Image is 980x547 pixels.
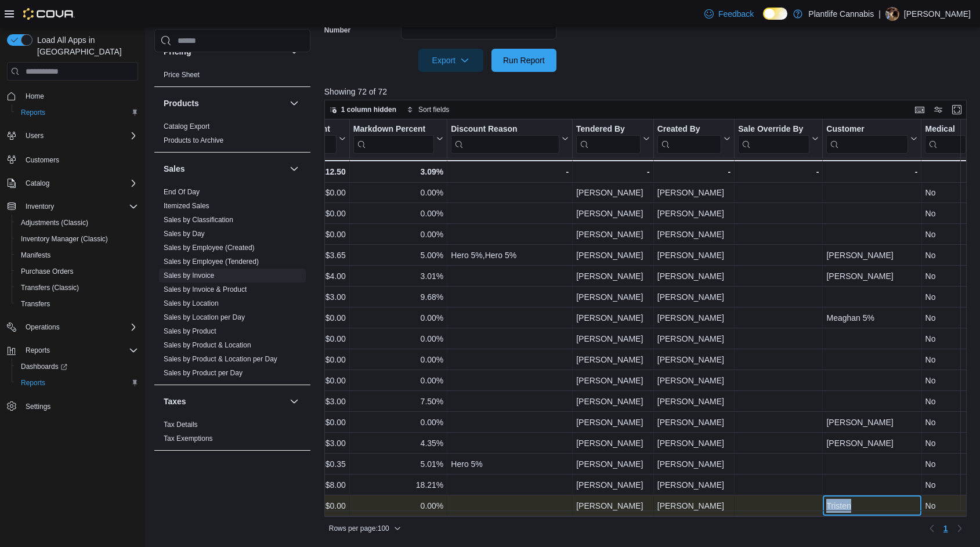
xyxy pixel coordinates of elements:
[274,415,345,429] div: $0.00
[324,86,973,97] p: Showing 72 of 72
[164,122,209,131] a: Catalog Export
[657,499,731,513] div: [PERSON_NAME]
[164,136,223,144] a: Products to Archive
[164,354,277,364] span: Sales by Product & Location per Day
[925,186,975,200] div: No
[576,124,641,154] div: Tendered By
[274,353,345,367] div: $0.00
[12,247,143,263] button: Manifests
[21,200,138,213] span: Inventory
[164,136,223,145] span: Products to Archive
[353,457,443,471] div: 5.01%
[353,332,443,346] div: 0.00%
[808,7,874,21] p: Plantlife Cannabis
[164,285,247,294] a: Sales by Invoice & Product
[274,248,345,262] div: -$3.65
[2,398,143,415] button: Settings
[353,436,443,450] div: 4.35%
[26,402,50,411] span: Settings
[700,2,758,26] a: Feedback
[826,165,917,179] div: -
[324,521,406,535] button: Rows per page:100
[274,290,345,304] div: -$3.00
[353,227,443,241] div: 0.00%
[451,124,569,154] button: Discount Reason
[657,124,721,135] div: Created By
[16,360,138,374] span: Dashboards
[164,369,243,377] a: Sales by Product per Day
[576,478,650,492] div: [PERSON_NAME]
[353,248,443,262] div: 5.00%
[21,129,138,143] span: Users
[353,374,443,387] div: 0.00%
[341,105,396,114] span: 1 column hidden
[21,89,138,103] span: Home
[21,299,50,309] span: Transfers
[274,311,345,325] div: $0.00
[353,499,443,513] div: 0.00%
[353,269,443,283] div: 3.01%
[451,457,569,471] div: Hero 5%
[738,124,809,135] div: Sale Override By
[738,124,809,154] div: Sale Override By
[21,200,59,213] button: Inventory
[950,103,964,117] button: Enter fullscreen
[451,124,559,154] div: Discount Reason
[925,478,975,492] div: No
[16,265,138,278] span: Purchase Orders
[16,297,138,311] span: Transfers
[353,415,443,429] div: 0.00%
[274,269,345,283] div: -$4.00
[154,418,310,450] div: Taxes
[451,248,569,262] div: Hero 5%,Hero 5%
[657,415,731,429] div: [PERSON_NAME]
[164,368,243,378] span: Sales by Product per Day
[164,434,213,443] a: Tax Exemptions
[274,124,336,135] div: Total Discount
[353,124,434,154] div: Markdown Percent
[657,227,731,241] div: [PERSON_NAME]
[2,175,143,191] button: Catalog
[164,299,219,307] a: Sales by Location
[274,478,345,492] div: -$8.00
[953,521,967,535] button: Next page
[2,198,143,215] button: Inventory
[925,499,975,513] div: No
[12,215,143,231] button: Adjustments (Classic)
[657,290,731,304] div: [PERSON_NAME]
[154,119,310,152] div: Products
[738,124,819,154] button: Sale Override By
[164,216,233,224] a: Sales by Classification
[164,420,198,429] span: Tax Details
[657,457,731,471] div: [PERSON_NAME]
[164,434,213,443] span: Tax Exemptions
[16,248,138,262] span: Manifests
[576,290,650,304] div: [PERSON_NAME]
[164,257,259,266] span: Sales by Employee (Tendered)
[353,124,434,135] div: Markdown Percent
[576,227,650,241] div: [PERSON_NAME]
[826,499,917,513] div: Tristen
[576,394,650,408] div: [PERSON_NAME]
[274,332,345,346] div: $0.00
[657,124,721,154] div: Created By
[925,436,975,450] div: No
[16,360,72,374] a: Dashboards
[657,165,731,179] div: -
[738,165,819,179] div: -
[21,153,64,167] a: Customers
[274,457,345,471] div: -$0.35
[576,374,650,387] div: [PERSON_NAME]
[913,103,927,117] button: Keyboard shortcuts
[826,269,917,283] div: [PERSON_NAME]
[26,323,60,332] span: Operations
[763,8,787,20] input: Dark Mode
[164,421,198,429] a: Tax Details
[164,271,214,280] span: Sales by Invoice
[657,269,731,283] div: [PERSON_NAME]
[164,341,251,349] a: Sales by Product & Location
[576,124,650,154] button: Tendered By
[2,319,143,335] button: Operations
[939,519,953,538] button: Page 1 of 1
[164,229,205,238] span: Sales by Day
